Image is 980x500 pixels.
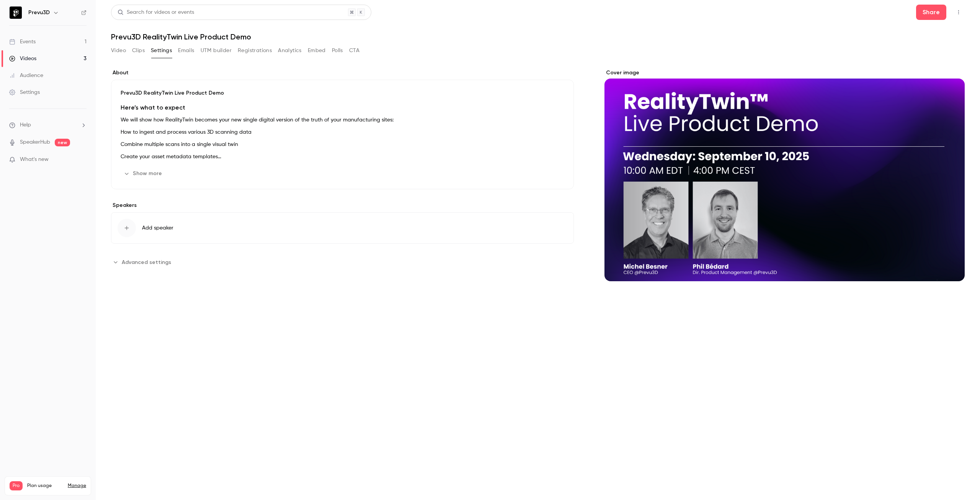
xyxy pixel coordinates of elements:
[9,89,40,96] div: Settings
[68,483,86,489] a: Manage
[121,152,564,161] p: Create your asset metadata templates
[308,44,326,57] button: Embed
[121,140,564,149] p: Combine multiple scans into a single visual twin
[10,481,23,490] span: Pro
[111,212,574,244] button: Add speaker
[142,224,173,232] span: Add speaker
[20,138,50,146] a: SpeakerHub
[121,89,564,97] p: Prevu3D RealityTwin Live Product Demo
[604,69,965,281] section: Cover image
[121,128,564,137] p: How to ingest and process various 3D scanning data
[9,72,43,79] div: Audience
[238,44,272,57] button: Registrations
[604,69,965,77] label: Cover image
[111,69,574,77] label: About
[916,5,946,20] button: Share
[201,44,232,57] button: UTM builder
[332,44,343,57] button: Polls
[121,167,167,180] button: Show more
[121,103,564,112] h3: Here’s what to expect
[178,44,194,57] button: Emails
[9,121,87,129] li: help-dropdown-opener
[55,139,70,146] span: new
[9,55,36,62] div: Videos
[111,44,126,57] button: Video
[28,9,50,16] h6: Prevu3D
[111,32,965,41] h1: Prevu3D RealityTwin Live Product Demo
[349,44,359,57] button: CTA
[151,44,172,57] button: Settings
[122,258,171,266] span: Advanced settings
[111,256,574,268] section: Advanced settings
[10,7,22,19] img: Prevu3D
[121,115,564,125] p: We will show how RealityTwin becomes your new single digital version of the truth of your manufac...
[9,38,36,46] div: Events
[77,156,87,163] iframe: Noticeable Trigger
[952,6,965,18] button: Top Bar Actions
[278,44,302,57] button: Analytics
[132,44,145,57] button: Clips
[20,121,31,129] span: Help
[20,156,49,164] span: What's new
[111,202,574,209] label: Speakers
[118,8,194,16] div: Search for videos or events
[111,256,176,268] button: Advanced settings
[27,483,63,489] span: Plan usage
